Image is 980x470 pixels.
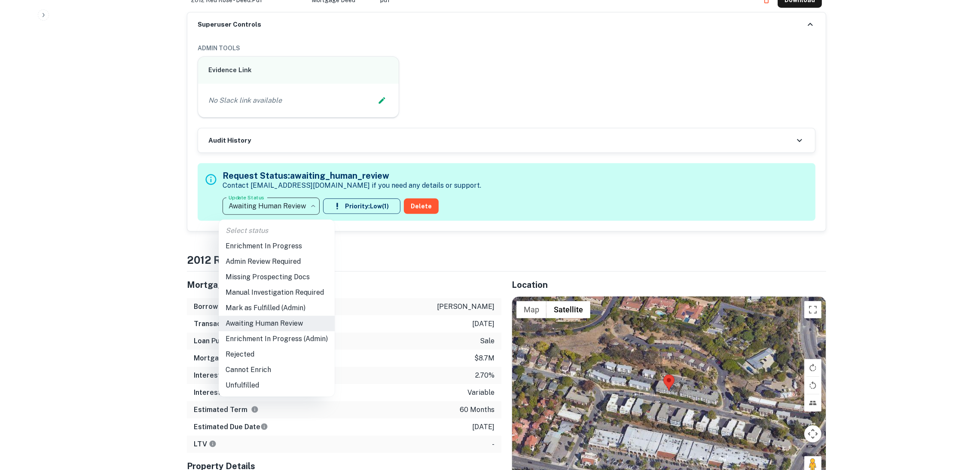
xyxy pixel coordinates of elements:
li: Enrichment In Progress [219,238,335,254]
li: Missing Prospecting Docs [219,269,335,285]
li: Awaiting Human Review [219,316,335,331]
li: Enrichment In Progress (Admin) [219,331,335,347]
li: Mark as Fulfilled (Admin) [219,300,335,316]
li: Rejected [219,347,335,362]
li: Cannot Enrich [219,362,335,378]
li: Admin Review Required [219,254,335,269]
li: Unfulfilled [219,378,335,393]
iframe: Chat Widget [937,401,980,443]
li: Manual Investigation Required [219,285,335,300]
